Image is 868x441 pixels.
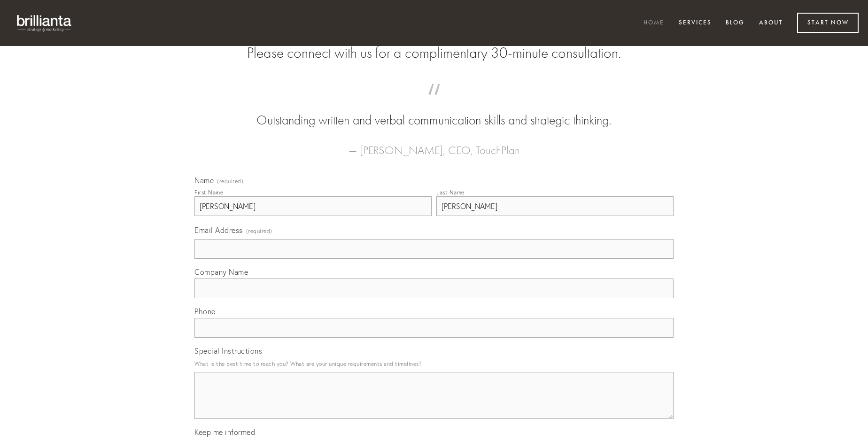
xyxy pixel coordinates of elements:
[797,13,859,33] a: Start Now
[194,267,248,277] span: Company Name
[436,189,465,196] div: Last Name
[637,15,670,31] a: Home
[753,15,789,31] a: About
[217,178,243,184] span: (required)
[209,93,659,130] blockquote: Outstanding written and verbal communication skills and strategic thinking.
[209,130,659,160] figcaption: — [PERSON_NAME], CEO, TouchPlan
[9,9,80,37] img: brillianta - research, strategy, marketing
[194,307,216,316] span: Phone
[194,225,243,235] span: Email Address
[246,224,272,237] span: (required)
[194,44,674,62] h2: Please connect with us for a complimentary 30-minute consultation.
[209,93,659,111] span: “
[194,427,255,437] span: Keep me informed
[194,357,674,370] p: What is the best time to reach you? What are your unique requirements and timelines?
[194,176,214,185] span: Name
[673,15,718,31] a: Services
[194,189,223,196] div: First Name
[720,15,751,31] a: Blog
[194,346,262,356] span: Special Instructions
